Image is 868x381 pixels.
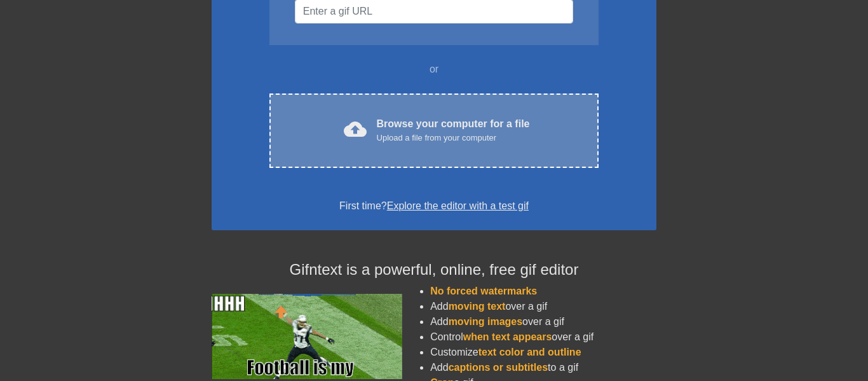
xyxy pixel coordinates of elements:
span: No forced watermarks [430,286,537,296]
h4: Gifntext is a powerful, online, free gif editor [212,261,656,279]
li: Customize [430,345,656,360]
li: Add over a gif [430,314,656,329]
li: Add to a gif [430,360,656,375]
span: moving images [449,316,522,327]
a: Explore the editor with a test gif [387,200,529,211]
span: moving text [449,301,506,312]
div: Upload a file from your computer [377,132,530,144]
img: football_small.gif [212,294,402,379]
div: or [245,62,623,77]
span: captions or subtitles [449,362,548,373]
li: Control over a gif [430,329,656,345]
span: text color and outline [478,347,581,357]
div: Browse your computer for a file [377,116,530,144]
span: cloud_upload [344,118,367,141]
div: First time? [228,198,640,214]
span: when text appears [463,331,552,342]
li: Add over a gif [430,299,656,314]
